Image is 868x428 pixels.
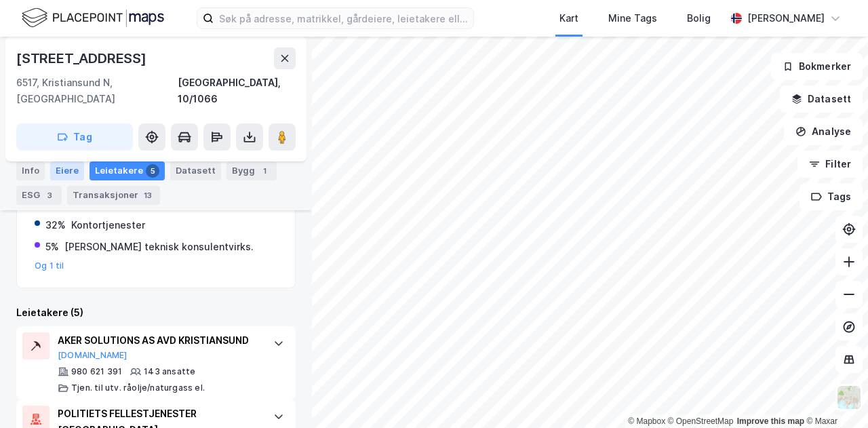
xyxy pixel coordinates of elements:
div: ESG [16,186,62,205]
a: Mapbox [628,416,665,426]
div: Mine Tags [608,10,657,26]
div: 5% [45,239,59,255]
div: 3 [43,189,56,202]
button: Filter [797,151,863,178]
img: logo.f888ab2527a4732fd821a326f86c7f29.svg [22,6,164,30]
button: Analyse [784,118,863,145]
div: [PERSON_NAME] [747,10,825,26]
div: 6517, Kristiansund N, [GEOGRAPHIC_DATA] [16,75,178,107]
div: 1 [258,164,271,178]
div: Transaksjoner [67,186,160,205]
div: 5 [146,164,159,178]
div: [STREET_ADDRESS] [16,47,149,69]
button: [DOMAIN_NAME] [58,350,127,361]
a: OpenStreetMap [668,416,734,426]
div: Tjen. til utv. råolje/naturgass el. [71,383,205,393]
div: Kart [559,10,578,26]
div: [PERSON_NAME] teknisk konsulentvirks. [64,239,254,255]
div: Info [16,161,45,180]
div: Kontrollprogram for chat [800,363,868,428]
div: 32% [45,217,66,233]
button: Tag [16,123,133,151]
button: Tags [800,183,863,210]
div: Datasett [170,161,221,180]
div: 980 621 391 [71,366,122,377]
div: Leietakere [90,161,165,180]
input: Søk på adresse, matrikkel, gårdeiere, leietakere eller personer [214,8,473,28]
div: 13 [141,189,155,202]
div: Bolig [687,10,711,26]
button: Datasett [780,85,863,113]
div: Bygg [226,161,277,180]
div: 143 ansatte [144,366,195,377]
div: Eiere [50,161,84,180]
div: Kontortjenester [71,217,145,233]
div: AKER SOLUTIONS AS AVD KRISTIANSUND [58,332,260,349]
button: Bokmerker [771,53,863,80]
div: [GEOGRAPHIC_DATA], 10/1066 [178,75,296,107]
iframe: Chat Widget [800,363,868,428]
a: Improve this map [737,416,804,426]
div: Leietakere (5) [16,305,296,321]
button: Og 1 til [35,260,64,271]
